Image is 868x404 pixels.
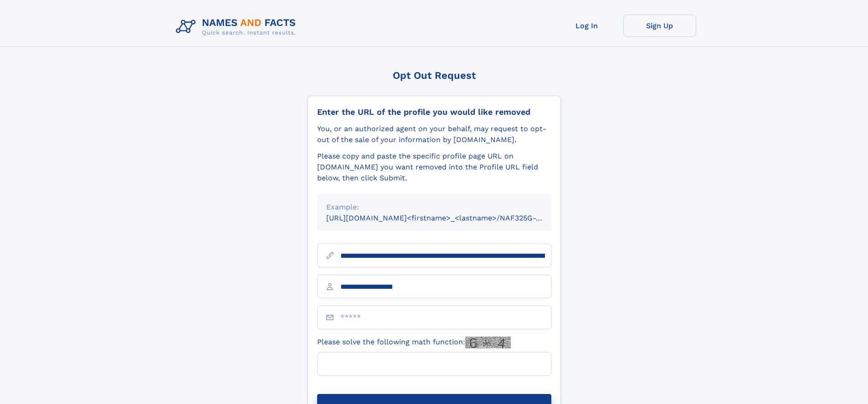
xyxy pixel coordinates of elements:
[326,214,569,222] small: [URL][DOMAIN_NAME]<firstname>_<lastname>/NAF325G-xxxxxxxx
[172,15,303,39] img: Logo Names and Facts
[317,337,511,348] label: Please solve the following math function:
[317,107,551,117] div: Enter the URL of the profile you would like removed
[308,70,561,81] div: Opt Out Request
[550,15,623,37] a: Log In
[317,151,551,184] div: Please copy and paste the specific profile page URL on [DOMAIN_NAME] you want removed into the Pr...
[317,123,551,145] div: You, or an authorized agent on your behalf, may request to opt-out of the sale of your informatio...
[623,15,696,37] a: Sign Up
[326,202,542,213] div: Example:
